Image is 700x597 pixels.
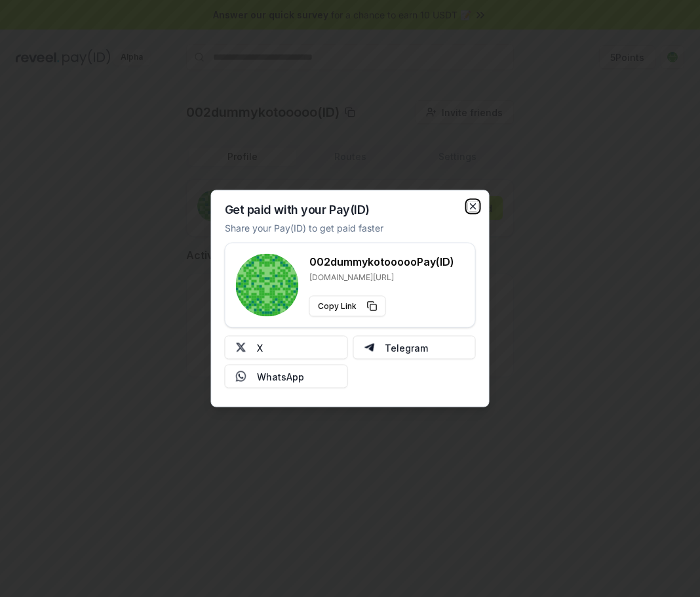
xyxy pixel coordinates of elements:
img: Telegram [364,342,374,353]
img: Whatsapp [236,371,246,382]
img: X [236,342,246,353]
button: X [225,336,348,360]
h3: 002dummykotooooo Pay(ID) [309,254,454,270]
button: WhatsApp [225,365,348,388]
button: Telegram [353,336,476,360]
button: Copy Link [309,296,386,317]
p: Share your Pay(ID) to get paid faster [225,221,383,235]
p: [DOMAIN_NAME][URL] [309,272,454,283]
h2: Get paid with your Pay(ID) [225,204,370,216]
